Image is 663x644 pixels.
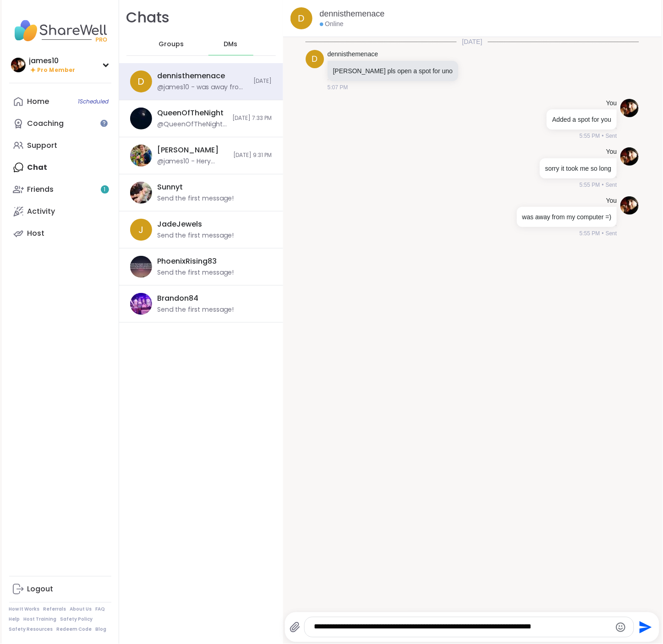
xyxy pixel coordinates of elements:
span: [DATE] 7:33 PM [233,114,272,122]
p: sorry it took me so long [545,164,612,173]
div: Online [320,20,344,29]
p: was away from my computer =) [522,212,612,222]
span: Sent [606,181,617,189]
span: [DATE] [456,37,488,46]
div: @QueenOfTheNight - Sounds great! [158,120,227,129]
a: Referrals [44,606,66,613]
div: Send the first message! [158,268,234,277]
img: https://sharewell-space-live.sfo3.digitaloceanspaces.com/user-generated/81ace702-265a-4776-a74a-6... [130,182,152,204]
h4: You [606,147,617,157]
img: james10 [11,58,26,72]
span: 1 Scheduled [78,98,109,105]
a: Redeem Code [57,627,92,633]
a: Blog [96,627,107,633]
img: https://sharewell-space-live.sfo3.digitaloceanspaces.com/user-generated/fdc651fc-f3db-4874-9fa7-0... [130,293,152,315]
a: Safety Resources [9,627,53,633]
div: Home [27,97,49,107]
a: How It Works [9,606,40,613]
img: https://sharewell-space-live.sfo3.digitaloceanspaces.com/user-generated/d7277878-0de6-43a2-a937-4... [130,108,152,130]
span: DMs [224,40,238,49]
a: Help [9,617,20,623]
div: Logout [27,584,54,595]
a: Host Training [24,617,57,623]
span: 5:55 PM [580,229,600,238]
span: 5:55 PM [580,132,600,140]
span: d [312,53,318,65]
div: Support [27,141,58,151]
div: Host [27,228,45,238]
a: Coaching [9,113,111,135]
div: QueenOfTheNight [158,108,224,118]
img: ShareWell Nav Logo [9,15,111,47]
div: JadeJewels [158,219,203,229]
div: @james10 - was away from my computer =) [158,83,248,92]
span: Sent [606,132,617,140]
a: dennisthemenace [320,8,385,20]
p: [PERSON_NAME] pls open a spot for uno [333,66,453,76]
img: https://sharewell-space-live.sfo3.digitaloceanspaces.com/user-generated/1a115923-387e-480f-9c1a-1... [620,196,639,215]
span: Sent [606,229,617,238]
span: Groups [159,40,184,49]
img: https://sharewell-space-live.sfo3.digitaloceanspaces.com/user-generated/1a115923-387e-480f-9c1a-1... [620,99,639,117]
span: J [138,223,143,237]
div: @james10 - Hery man! Hope you're doing well. You ever get that laptop fixed? No rush or timeline-... [158,157,228,166]
a: Logout [9,579,111,601]
a: Support [9,135,111,157]
span: 1 [104,186,106,194]
div: james10 [29,56,76,66]
span: 5:55 PM [580,181,600,189]
a: dennisthemenace [328,50,378,59]
h4: You [606,196,617,206]
h1: Chats [126,7,170,28]
div: Send the first message! [158,231,234,240]
p: Added a spot for you [552,115,611,124]
div: Sunnyt [158,182,183,192]
div: dennisthemenace [158,71,225,81]
img: https://sharewell-space-live.sfo3.digitaloceanspaces.com/user-generated/7a67f8cc-3358-430c-9cac-6... [130,145,152,167]
span: • [602,181,604,189]
div: Brandon84 [158,293,199,303]
div: Coaching [27,119,64,129]
textarea: Type your message [314,622,609,632]
div: Send the first message! [158,305,234,314]
div: Activity [27,206,55,216]
div: Send the first message! [158,194,234,203]
div: Friends [27,184,54,195]
a: Host [9,222,111,244]
button: Send [634,617,655,638]
a: Activity [9,200,111,222]
iframe: Spotlight [100,119,108,127]
div: PhoenixRising83 [158,256,217,266]
a: Home1Scheduled [9,91,111,113]
span: • [602,229,604,238]
span: • [602,132,604,140]
a: About Us [70,606,92,613]
span: d [298,11,304,25]
a: Friends1 [9,179,111,200]
span: [DATE] 9:31 PM [234,152,272,159]
img: https://sharewell-space-live.sfo3.digitaloceanspaces.com/user-generated/603f1f02-93ca-4187-be66-9... [130,256,152,278]
span: [DATE] [254,77,272,85]
a: FAQ [96,606,105,613]
a: Safety Policy [60,617,93,623]
h4: You [606,99,617,108]
span: d [137,75,144,88]
button: Emoji picker [615,622,626,633]
span: Pro Member [38,66,76,74]
img: https://sharewell-space-live.sfo3.digitaloceanspaces.com/user-generated/1a115923-387e-480f-9c1a-1... [620,147,639,166]
div: [PERSON_NAME] [158,145,219,155]
span: 5:07 PM [328,83,348,92]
